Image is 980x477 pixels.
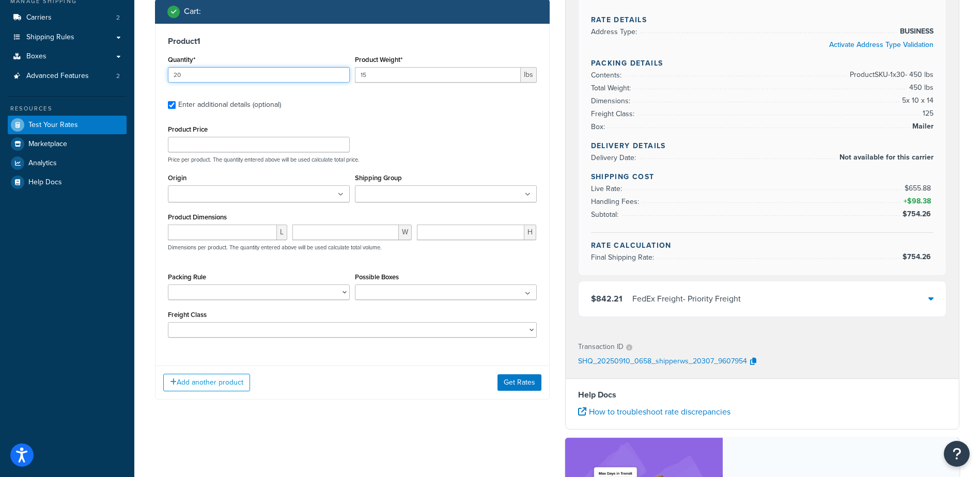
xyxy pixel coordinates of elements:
[578,354,747,370] p: SHQ_20250910_0658_shipperws_20307_9607954
[28,140,67,149] span: Marketplace
[8,116,127,134] a: Test Your Rates
[591,152,639,163] span: Delivery Date:
[116,72,120,81] span: 2
[165,156,539,163] p: Price per product. The quantity entered above will be used calculate total price.
[184,7,201,16] h2: Cart :
[355,273,399,281] label: Possible Boxes
[591,14,934,25] h4: Rate Details
[907,196,934,206] span: $98.38
[168,311,207,319] label: Freight Class
[26,52,46,61] span: Boxes
[8,67,127,86] li: Advanced Features
[28,178,62,187] span: Help Docs
[8,8,127,27] a: Carriers2
[8,104,127,113] div: Resources
[8,8,127,27] li: Carriers
[578,406,730,418] a: How to troubleshoot rate discrepancies
[168,56,195,63] label: Quantity*
[8,154,127,172] a: Analytics
[399,225,412,240] span: W
[521,67,537,83] span: lbs
[277,225,287,240] span: L
[591,171,934,182] h4: Shipping Cost
[847,69,934,81] span: Product SKU-1 x 30 - 450 lbs
[578,340,624,354] p: Transaction ID
[26,13,52,22] span: Carriers
[591,70,624,81] span: Contents:
[168,174,186,182] label: Origin
[578,389,947,401] h4: Help Docs
[168,67,350,83] input: 0.0
[168,273,206,281] label: Packing Rule
[168,125,208,133] label: Product Price
[591,196,642,207] span: Handling Fees:
[591,121,608,132] span: Box:
[903,209,934,219] span: $754.26
[168,213,227,221] label: Product Dimensions
[907,82,934,94] span: 450 lbs
[910,120,934,133] span: Mailer
[591,209,621,220] span: Subtotal:
[591,140,934,151] h4: Delivery Details
[524,225,536,240] span: H
[163,374,250,391] button: Add another product
[497,374,541,391] button: Get Rates
[920,107,934,120] span: 125
[944,441,970,467] button: Open Resource Center
[591,108,637,119] span: Freight Class:
[355,174,402,182] label: Shipping Group
[591,293,623,305] span: $842.21
[26,33,74,42] span: Shipping Rules
[28,121,78,130] span: Test Your Rates
[28,159,57,168] span: Analytics
[591,58,934,69] h4: Packing Details
[897,25,934,38] span: BUSINESS
[591,252,657,263] span: Final Shipping Rate:
[8,47,127,66] a: Boxes
[632,292,741,306] div: FedEx Freight - Priority Freight
[905,183,934,194] span: $655.88
[8,173,127,192] a: Help Docs
[837,151,934,164] span: Not available for this carrier
[591,26,640,37] span: Address Type:
[8,67,127,86] a: Advanced Features2
[168,36,537,46] h3: Product 1
[903,251,934,262] span: $754.26
[901,195,934,208] span: +
[591,83,633,93] span: Total Weight:
[26,72,89,81] span: Advanced Features
[168,101,176,109] input: Enter additional details (optional)
[178,98,281,112] div: Enter additional details (optional)
[355,67,521,83] input: 0.00
[591,96,633,106] span: Dimensions:
[591,240,934,251] h4: Rate Calculation
[899,94,934,107] span: 5 x 10 x 14
[165,244,382,251] p: Dimensions per product. The quantity entered above will be used calculate total volume.
[591,183,625,194] span: Live Rate:
[829,39,934,50] a: Activate Address Type Validation
[116,13,120,22] span: 2
[8,28,127,47] a: Shipping Rules
[355,56,402,63] label: Product Weight*
[8,135,127,153] a: Marketplace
